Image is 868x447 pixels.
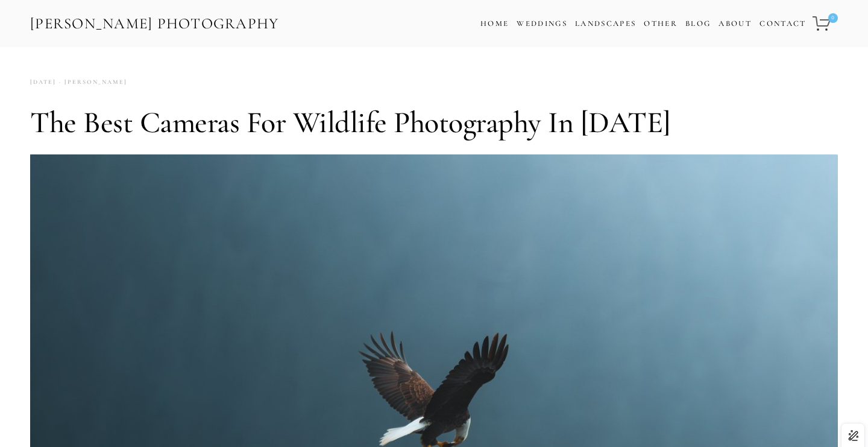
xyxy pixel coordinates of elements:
time: [DATE] [30,74,56,90]
a: Home [480,15,509,33]
a: Weddings [517,19,567,28]
a: Contact [759,15,806,33]
a: [PERSON_NAME] [56,74,127,90]
a: 0 items in cart [811,9,839,38]
a: About [719,15,752,33]
a: Landscapes [575,19,636,28]
span: 0 [828,13,838,23]
a: Other [644,19,678,28]
h1: The Best Cameras for Wildlife Photography in [DATE] [30,104,838,141]
a: Blog [685,15,711,33]
a: [PERSON_NAME] Photography [29,10,280,37]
